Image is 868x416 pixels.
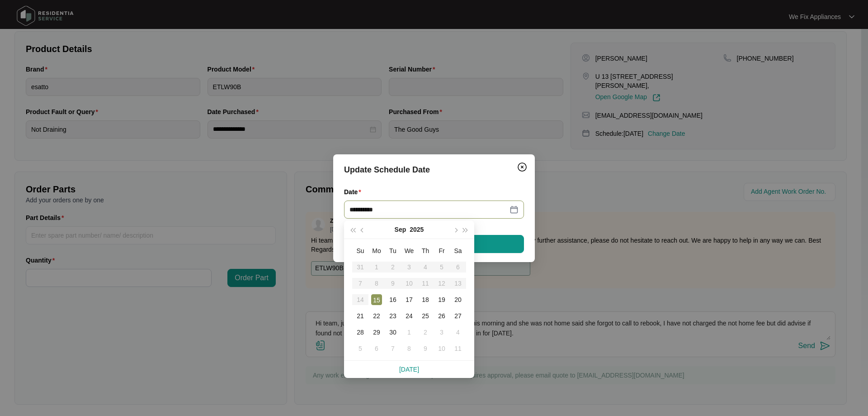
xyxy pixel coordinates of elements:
[355,311,366,321] div: 21
[434,324,450,340] td: 2025-10-03
[420,343,431,354] div: 9
[395,220,406,239] button: Sep
[371,343,382,354] div: 6
[450,340,466,357] td: 2025-10-11
[404,327,415,338] div: 1
[434,292,450,308] td: 2025-09-19
[349,205,508,215] input: Date
[450,292,466,308] td: 2025-09-20
[417,292,434,308] td: 2025-09-18
[371,327,382,338] div: 29
[417,308,434,324] td: 2025-09-25
[453,311,463,321] div: 27
[399,366,419,373] a: [DATE]
[436,311,447,321] div: 26
[401,292,417,308] td: 2025-09-17
[385,324,401,340] td: 2025-09-30
[450,324,466,340] td: 2025-10-04
[453,327,463,338] div: 4
[387,343,398,354] div: 7
[368,340,385,357] td: 2025-10-06
[387,327,398,338] div: 30
[436,294,447,305] div: 19
[420,311,431,321] div: 25
[417,324,434,340] td: 2025-10-02
[404,294,415,305] div: 17
[436,327,447,338] div: 3
[371,311,382,321] div: 22
[352,340,368,357] td: 2025-10-05
[515,160,529,174] button: Close
[352,324,368,340] td: 2025-09-28
[371,294,382,305] div: 15
[355,343,366,354] div: 5
[368,292,385,308] td: 2025-09-15
[453,343,463,354] div: 11
[385,340,401,357] td: 2025-10-07
[404,311,415,321] div: 24
[355,327,366,338] div: 28
[410,220,424,239] button: 2025
[368,243,385,259] th: Mo
[450,243,466,259] th: Sa
[436,343,447,354] div: 10
[385,308,401,324] td: 2025-09-23
[450,308,466,324] td: 2025-09-27
[401,243,417,259] th: We
[344,163,524,176] div: Update Schedule Date
[420,294,431,305] div: 18
[434,308,450,324] td: 2025-09-26
[385,243,401,259] th: Tu
[434,340,450,357] td: 2025-10-10
[417,243,434,259] th: Th
[387,311,398,321] div: 23
[385,292,401,308] td: 2025-09-16
[434,243,450,259] th: Fr
[404,343,415,354] div: 8
[401,340,417,357] td: 2025-10-08
[368,308,385,324] td: 2025-09-22
[352,308,368,324] td: 2025-09-21
[420,327,431,338] div: 2
[387,294,398,305] div: 16
[352,243,368,259] th: Su
[453,294,463,305] div: 20
[401,324,417,340] td: 2025-10-01
[368,324,385,340] td: 2025-09-29
[517,162,528,172] img: closeCircle
[344,187,365,196] label: Date
[401,308,417,324] td: 2025-09-24
[417,340,434,357] td: 2025-10-09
